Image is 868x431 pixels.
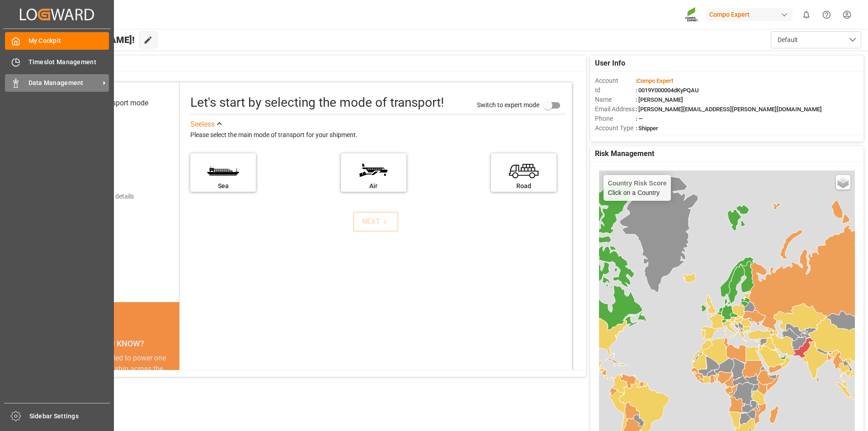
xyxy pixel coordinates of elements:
[595,85,636,95] span: Id
[60,353,169,418] div: The energy needed to power one large container ship across the ocean in a single day is the same ...
[706,8,793,21] div: Compo Expert
[595,76,636,85] span: Account
[595,104,636,114] span: Email Address
[637,77,673,84] span: Compo Expert
[595,58,625,69] span: User Info
[608,180,667,196] div: Click on a Country
[28,36,109,46] span: My Cockpit
[353,212,398,232] button: NEXT
[167,353,179,429] button: next slide / item
[595,123,636,133] span: Account Type
[38,31,135,48] span: Hello [PERSON_NAME]!
[29,412,110,421] span: Sidebar Settings
[636,96,683,103] span: : [PERSON_NAME]
[595,148,654,159] span: Risk Management
[608,180,667,187] h4: Country Risk Score
[836,175,850,189] a: Layers
[778,35,798,45] span: Default
[495,181,552,191] div: Road
[636,125,658,132] span: : Shipper
[636,87,699,94] span: : 0019Y000004dKyPQAU
[345,181,402,191] div: Air
[190,130,566,141] div: Please select the main mode of transport for your shipment.
[636,115,643,122] span: : —
[595,114,636,123] span: Phone
[595,95,636,104] span: Name
[5,32,109,50] a: My Cockpit
[190,93,444,112] div: Let's start by selecting the mode of transport!
[195,181,251,191] div: Sea
[636,77,673,84] span: :
[477,101,539,108] span: Switch to expert mode
[190,119,215,130] div: See less
[28,57,109,67] span: Timeslot Management
[28,78,100,88] span: Data Management
[771,31,861,48] button: open menu
[362,216,390,227] div: NEXT
[636,106,822,113] span: : [PERSON_NAME][EMAIL_ADDRESS][PERSON_NAME][DOMAIN_NAME]
[5,53,109,71] a: Timeslot Management
[706,6,796,23] button: Compo Expert
[49,334,179,353] div: DID YOU KNOW?
[796,5,816,25] button: show 0 new notifications
[685,7,699,23] img: Screenshot%202023-09-29%20at%2010.02.21.png_1712312052.png
[816,5,837,25] button: Help Center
